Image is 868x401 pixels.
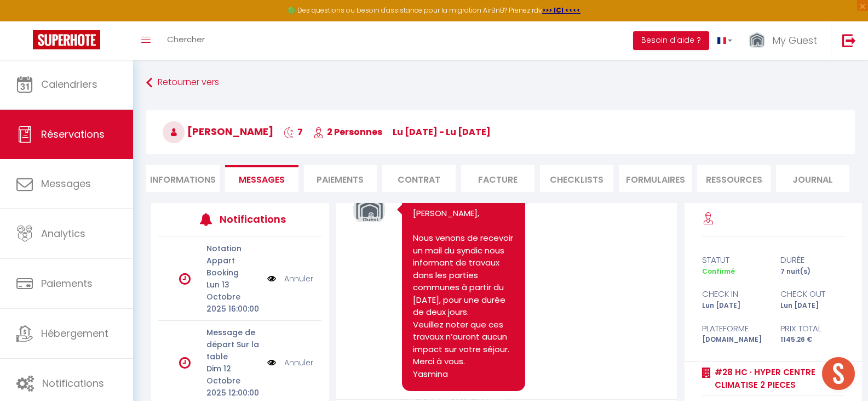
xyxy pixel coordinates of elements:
pre: [PERSON_NAME], Nous venons de recevoir un mail du syndic nous informant de travaux dans les parti... [413,207,514,380]
button: Besoin d'aide ? [633,31,709,50]
span: Réservations [41,127,105,141]
img: ... [749,31,765,50]
li: Paiements [304,165,377,192]
span: Paiements [41,276,93,290]
span: Messages [41,177,91,190]
span: Chercher [167,33,205,45]
span: 7 [284,126,303,138]
span: Notifications [42,376,104,390]
img: Super Booking [33,30,100,49]
li: FORMULAIRES [619,165,692,192]
span: 2 Personnes [313,126,382,138]
img: logout [842,33,856,47]
a: >>> ICI <<<< [542,5,580,15]
span: My Guest [772,33,817,47]
img: NO IMAGE [267,273,276,285]
li: Informations [146,165,220,192]
div: Plateforme [695,322,773,335]
li: Ressources [697,165,771,192]
div: Lun [DATE] [695,301,773,311]
a: Annuler [284,273,313,285]
div: 7 nuit(s) [773,267,852,277]
span: lu [DATE] - lu [DATE] [393,126,491,138]
div: durée [773,253,852,267]
a: Chercher [159,21,213,60]
a: Retourner vers [146,73,855,93]
span: Hébergement [41,326,108,340]
img: 16745796046663.png [353,194,386,227]
h3: Notifications [220,207,288,231]
div: check out [773,287,852,301]
p: Dim 12 Octobre 2025 12:00:00 [206,363,260,399]
img: NO IMAGE [267,357,276,369]
span: Confirmé [702,267,735,276]
span: [PERSON_NAME] [163,125,273,138]
div: Lun [DATE] [773,301,852,311]
div: [DOMAIN_NAME] [695,335,773,345]
span: Messages [239,173,285,186]
p: Message de départ Sur la table [206,326,260,363]
li: CHECKLISTS [540,165,613,192]
a: #28 HC · HYPER CENTRE CLIMATISE 2 pieces [711,366,844,392]
div: check in [695,287,773,301]
li: Journal [776,165,849,192]
p: Lun 13 Octobre 2025 16:00:00 [206,279,260,315]
div: Ouvrir le chat [822,357,855,390]
span: Calendriers [41,77,97,91]
div: 1145.26 € [773,335,852,345]
a: Annuler [284,357,313,369]
p: Notation Appart Booking [206,242,260,279]
div: statut [695,253,773,267]
span: Analytics [41,227,85,240]
a: ... My Guest [740,21,831,60]
div: Prix total [773,322,852,335]
li: Facture [461,165,534,192]
li: Contrat [382,165,456,192]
